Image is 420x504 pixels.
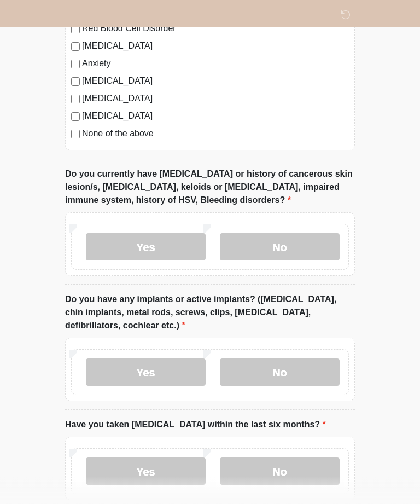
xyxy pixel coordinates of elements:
img: Sm Skin La Laser Logo [54,8,68,22]
input: [MEDICAL_DATA] [71,95,80,104]
label: [MEDICAL_DATA] [82,40,349,53]
input: Anxiety [71,60,80,69]
label: [MEDICAL_DATA] [82,110,349,123]
input: None of the above [71,130,80,139]
label: Anxiety [82,57,349,71]
label: No [220,458,340,485]
label: Do you currently have [MEDICAL_DATA] or history of cancerous skin lesion/s, [MEDICAL_DATA], keloi... [65,168,355,207]
input: [MEDICAL_DATA] [71,113,80,121]
label: [MEDICAL_DATA] [82,92,349,106]
label: Yes [86,458,206,485]
label: Yes [86,359,206,386]
label: Have you taken [MEDICAL_DATA] within the last six months? [65,419,326,432]
input: [MEDICAL_DATA] [71,78,80,86]
label: None of the above [82,128,349,141]
label: Do you have any implants or active implants? ([MEDICAL_DATA], chin implants, metal rods, screws, ... [65,293,355,333]
label: No [220,359,340,386]
label: Yes [86,234,206,261]
label: No [220,234,340,261]
input: [MEDICAL_DATA] [71,43,80,51]
label: [MEDICAL_DATA] [82,75,349,88]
